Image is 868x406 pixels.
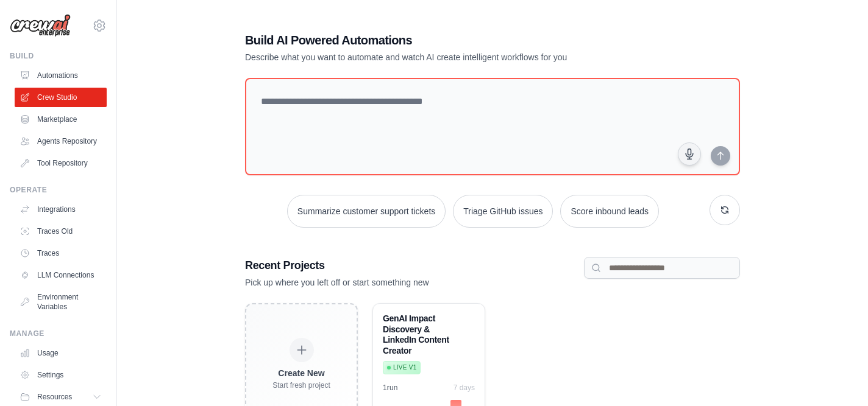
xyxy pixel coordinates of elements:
a: Settings [15,365,107,385]
button: Click to speak your automation idea [678,142,701,166]
button: Triage GitHub issues [453,195,553,228]
div: 7 days [454,383,475,393]
button: Score inbound leads [560,195,659,228]
div: Start fresh project [272,380,330,390]
p: Describe what you want to automate and watch AI create intelligent workflows for you [245,51,655,63]
span: Resources [37,392,72,402]
span: Live v1 [393,363,416,373]
a: Environment Variables [15,287,107,317]
h3: Recent Projects [245,257,584,274]
a: LLM Connections [15,265,107,285]
button: Get new suggestions [710,195,740,225]
div: Operate [10,185,107,195]
div: GenAI Impact Discovery & LinkedIn Content Creator [383,313,461,356]
a: Agents Repository [15,131,107,151]
a: Automations [15,66,107,85]
div: Build [10,51,107,61]
img: Logo [10,14,71,37]
h1: Build AI Powered Automations [245,32,655,49]
div: 1 run [383,383,398,393]
div: Manage [10,329,107,338]
a: Marketplace [15,110,107,129]
a: Traces Old [15,222,107,241]
p: Pick up where you left off or start something new [245,276,584,289]
a: Tool Repository [15,153,107,173]
a: Crew Studio [15,88,107,107]
div: Create New [272,367,330,379]
a: Usage [15,343,107,363]
a: Traces [15,243,107,263]
button: Summarize customer support tickets [287,195,446,228]
a: Integrations [15,200,107,219]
